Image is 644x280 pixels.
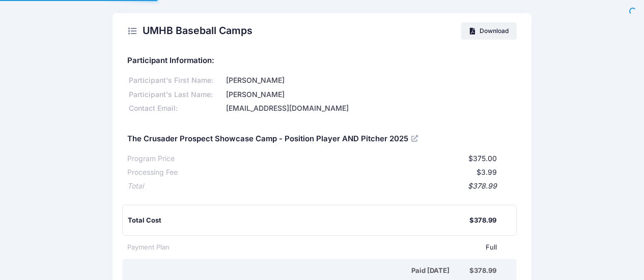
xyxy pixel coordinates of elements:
div: $378.99 [469,266,496,276]
h2: UMHB Baseball Camps [143,25,253,37]
div: Paid [DATE] [129,266,469,276]
div: Contact Email: [127,103,225,114]
div: Participant's First Name: [127,75,225,86]
div: Full [170,242,497,253]
div: $378.99 [144,181,497,192]
div: $378.99 [469,215,496,226]
div: [EMAIL_ADDRESS][DOMAIN_NAME] [225,103,517,114]
a: View Registration Details [411,134,419,143]
h5: Participant Information: [127,56,517,66]
div: [PERSON_NAME] [225,75,517,86]
div: Payment Plan [127,242,170,253]
div: Total [127,181,144,192]
div: Program Price [127,153,175,164]
span: Download [480,27,509,35]
span: $375.00 [468,154,497,163]
div: Processing Fee [127,167,178,178]
h5: The Crusader Prospect Showcase Camp - Position Player AND Pitcher 2025 [127,135,420,144]
div: Total Cost [128,215,469,226]
div: [PERSON_NAME] [225,89,517,100]
div: Participant's Last Name: [127,89,225,100]
div: $3.99 [178,167,497,178]
a: Download [461,22,517,40]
